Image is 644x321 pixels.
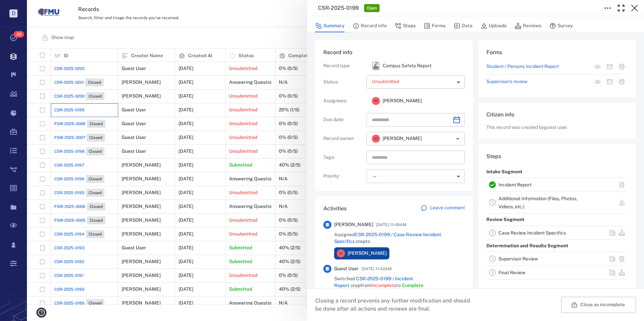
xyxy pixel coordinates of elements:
[616,61,628,73] button: Print form
[402,283,423,288] span: Complete
[376,221,407,229] span: [DATE] 11:48AM
[323,135,364,142] p: Record owner :
[315,20,345,32] button: Summary
[13,31,24,38] span: 28
[383,135,422,142] span: [PERSON_NAME]
[315,297,476,313] p: Closing a record prevents any further modification and should be done after all actions and revie...
[498,256,538,261] a: Supervisor Review
[549,20,573,32] button: Survey
[486,78,527,85] a: Supervisor's review
[15,5,29,11] span: Help
[486,214,524,226] p: Review Segment
[334,231,465,245] span: Assigned step to
[365,5,378,11] span: Open
[498,196,577,209] a: Additional Information (Files, Photos, Videos, etc.)
[372,78,454,85] p: Unsubmitted
[334,221,373,228] span: [PERSON_NAME]
[591,61,604,73] button: View form in the step
[498,182,532,187] a: Incident Report
[383,63,431,69] p: Campus Safety Report
[372,135,380,143] div: R R
[478,144,636,293] div: StepsIntake SegmentIncident ReportAdditional Information (Files, Photos, Videos, etc.)Review Segm...
[361,265,392,273] span: [DATE] 11:42AM
[481,20,507,32] button: Uploads
[453,134,462,143] button: Open
[323,173,364,180] p: Priority :
[334,276,465,289] span: Switched step from to
[601,1,614,15] button: Toggle to Edit Boxes
[486,48,628,57] h6: Forms
[334,265,359,272] span: Guest User
[498,230,566,236] a: Case Review Incident Specifics
[372,97,380,105] div: R R
[372,62,380,70] div: Campus Safety Report
[421,205,465,213] a: Leave comment
[353,20,387,32] button: Record info
[604,76,616,88] button: Mail form
[616,76,628,88] button: Print form
[323,48,465,57] h6: Record info
[604,61,616,73] button: Mail form
[454,20,473,32] button: Data
[372,173,454,180] div: —
[515,20,541,32] button: Reviews
[430,205,465,211] p: Leave comment
[348,250,387,257] span: [PERSON_NAME]
[323,63,364,69] p: Record type :
[486,152,628,160] h6: Steps
[424,20,446,32] button: Forms
[372,62,380,70] img: icon Campus Safety Report
[628,1,641,15] button: Close
[478,40,636,103] div: FormsStudent / Persons Incident ReportView form in the stepMail formPrint formSupervisor's review...
[486,124,628,131] p: This record was created by guest user .
[9,9,18,17] p: D
[323,205,347,213] h6: Activities
[334,232,441,244] a: CSR-2025-0199 / Case Review Incident Specifics
[323,154,364,161] p: Tags :
[318,4,359,12] h3: CSR-2025-0199
[323,98,364,104] p: Assignees :
[486,240,568,252] p: Determination and Results Segment
[486,63,559,70] a: Student / Persons Incident Report
[591,76,604,88] button: View form in the step
[334,276,413,288] a: CSR-2025-0199 / Incident Report
[323,79,364,85] p: Status :
[371,283,396,288] span: Incomplete
[383,98,422,104] span: [PERSON_NAME]
[395,20,416,32] button: Steps
[614,1,628,15] button: Toggle Fullscreen
[498,270,525,275] a: Final Review
[450,113,463,127] button: Choose date
[486,111,628,119] h6: Citizen info
[315,40,473,197] div: Record infoRecord type:icon Campus Safety ReportCampus Safety ReportStatus:Assignees:RR[PERSON_NA...
[486,166,522,178] p: Intake Segment
[478,103,636,144] div: Citizen infoThis record was created byguest user.
[337,249,345,257] div: R R
[323,116,364,123] p: Due date :
[561,297,636,313] button: Close as incomplete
